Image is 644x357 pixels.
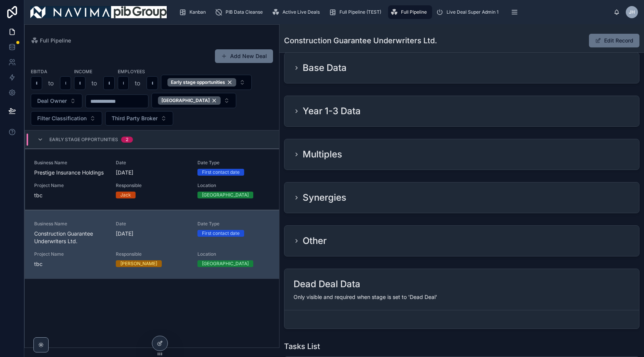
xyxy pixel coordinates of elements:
span: JH [629,9,635,15]
div: [GEOGRAPHIC_DATA] [202,192,249,198]
span: Location [197,182,270,189]
a: Full Pipeline (TEST) [327,5,387,19]
span: Project Name [34,182,107,189]
h2: Synergies [303,192,346,204]
span: Prestige Insurance Holdings [34,169,107,176]
span: Third Party Broker [112,115,158,122]
div: First contact date [202,169,240,176]
h2: Other [303,235,327,247]
a: Live Deal Super Admin 1 [434,5,504,19]
a: Full Pipeline [388,5,432,19]
span: Date [116,160,188,166]
p: to [135,79,140,88]
span: Date Type [197,221,270,227]
span: Live Deal Super Admin 1 [447,9,499,15]
a: Business NameConstruction Guarantee Underwriters Ltd.Date[DATE]Date TypeFirst contact dateProject... [25,210,279,278]
a: Active Live Deals [270,5,325,19]
span: Responsible [116,251,188,257]
h1: Tasks List [284,341,320,352]
span: Full Pipeline (TEST) [339,9,381,15]
h2: Multiples [303,148,342,160]
button: Select Button [31,94,82,108]
div: scrollable content [173,4,614,20]
span: Location [197,251,270,257]
label: Income [74,68,92,75]
a: Business NamePrestige Insurance HoldingsDate[DATE]Date TypeFirst contact dateProject NametbcRespo... [25,149,279,210]
div: [GEOGRAPHIC_DATA] [202,260,249,267]
a: PIB Data Cleanse [213,5,268,19]
img: App logo [30,6,167,18]
span: Business Name [34,221,107,227]
span: Date Type [197,160,270,166]
span: Kanban [189,9,206,15]
button: Select Button [161,75,252,90]
span: [DATE] [116,169,188,176]
h2: Dead Deal Data [294,278,360,290]
span: Responsible [116,182,188,189]
p: to [92,79,97,88]
a: Kanban [177,5,211,19]
h2: Base Data [303,62,347,74]
span: tbc [34,260,107,268]
span: Filter Classification [37,115,87,122]
span: Deal Owner [37,97,67,105]
div: [PERSON_NAME] [120,260,157,267]
p: to [48,79,54,88]
div: Early stage opportunities [167,78,236,86]
span: Full Pipeline [401,9,427,15]
h2: Year 1-3 Data [303,105,361,117]
span: tbc [34,192,107,199]
label: EBITDA [31,68,47,75]
div: [GEOGRAPHIC_DATA] [158,96,221,105]
span: [DATE] [116,230,188,237]
span: PIB Data Cleanse [226,9,263,15]
div: First contact date [202,230,240,237]
span: Early stage opportunities [49,137,118,143]
button: Edit Record [589,34,639,47]
span: Construction Guarantee Underwriters Ltd. [34,230,107,245]
button: Unselect EARLY_STAGE_OPPORTUNITIES [167,78,236,86]
span: Only visible and required when stage is set to 'Dead Deal' [294,294,437,300]
button: Add New Deal [215,49,273,63]
span: Active Live Deals [283,9,320,15]
label: Employees [118,68,145,75]
button: Select Button [105,111,173,126]
span: Business Name [34,160,107,166]
div: Jack [120,192,131,198]
a: Full Pipeline [31,37,71,44]
span: Date [116,221,188,227]
button: Select Button [31,111,102,126]
button: Unselect IRELAND [158,96,221,105]
span: Project Name [34,251,107,257]
div: 2 [126,137,128,143]
button: Select Button [152,93,236,108]
h1: Construction Guarantee Underwriters Ltd. [284,35,437,46]
span: Full Pipeline [40,37,71,44]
